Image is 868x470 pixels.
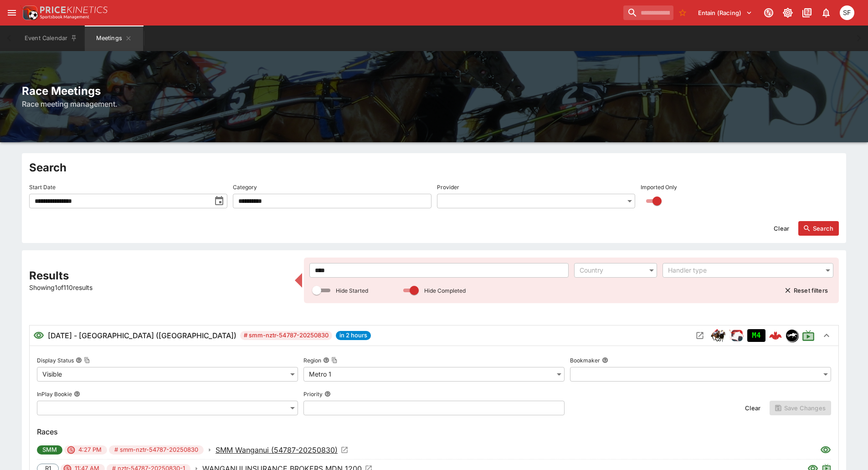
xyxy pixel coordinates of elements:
p: Hide Completed [424,287,466,294]
button: Clear [740,401,766,415]
span: 4:27 PM [73,445,107,455]
span: # smm-nztr-54787-20250830 [240,331,332,340]
button: No Bookmarks [675,5,690,20]
p: Provider [437,183,459,191]
button: Meetings [85,26,143,51]
button: RegionCopy To Clipboard [323,357,329,363]
img: nztr.png [786,330,798,341]
h6: [DATE] - [GEOGRAPHIC_DATA] ([GEOGRAPHIC_DATA]) [48,330,236,341]
div: Sugaluopea Filipaina [840,5,854,20]
button: Notifications [818,5,834,21]
button: Bookmaker [602,357,608,363]
button: Connected to PK [760,5,777,21]
button: toggle date time picker [211,193,227,209]
p: Bookmaker [570,356,600,364]
button: Priority [324,391,331,397]
button: Open Meeting [693,328,707,343]
p: InPlay Bookie [37,390,72,398]
h2: Race Meetings [22,84,846,98]
button: Display StatusCopy To Clipboard [76,357,82,363]
p: Category [233,183,257,191]
p: Display Status [37,356,74,364]
span: in 2 hours [336,331,371,340]
p: SMM Wanganui (54787-20250830) [216,444,338,455]
button: Toggle light/dark mode [780,5,796,21]
p: Hide Started [336,287,368,294]
div: Metro 1 [303,367,565,382]
p: Imported Only [641,183,677,191]
div: Imported to Jetbet as OPEN [747,329,765,342]
span: SMM [37,445,62,455]
p: Region [303,356,321,364]
button: InPlay Bookie [74,391,80,397]
img: Sportsbook Management [40,15,89,19]
h2: Results [29,269,289,283]
p: Priority [303,390,323,398]
button: Search [798,221,839,236]
span: # smm-nztr-54787-20250830 [109,445,204,455]
button: Select Tenant [693,5,758,20]
button: Clear [768,221,795,236]
svg: Live [802,329,815,342]
img: PriceKinetics [40,6,108,13]
p: Start Date [29,183,56,191]
img: logo-cerberus--red.svg [769,329,782,342]
div: Country [580,266,642,275]
p: Showing 1 of 110 results [29,283,289,292]
h2: Search [29,160,839,175]
div: ParallelRacing Handler [729,328,744,343]
input: search [623,5,673,20]
svg: Visible [820,444,831,455]
button: Reset filters [779,283,833,298]
div: Visible [37,367,298,382]
button: open drawer [4,5,20,21]
button: Copy To Clipboard [84,357,90,363]
img: horse_racing.png [711,328,725,343]
button: Event Calendar [19,26,83,51]
svg: Visible [33,330,44,341]
div: horse_racing [711,328,725,343]
a: Open Event [216,444,349,455]
button: Documentation [799,5,815,21]
h6: Races [37,426,831,437]
div: nztr [786,329,798,342]
h6: Race meeting management. [22,98,846,109]
div: Handler type [668,266,819,275]
img: PriceKinetics Logo [20,4,38,22]
button: Sugaluopea Filipaina [837,3,857,23]
button: Copy To Clipboard [331,357,338,363]
img: racing.png [729,328,744,343]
